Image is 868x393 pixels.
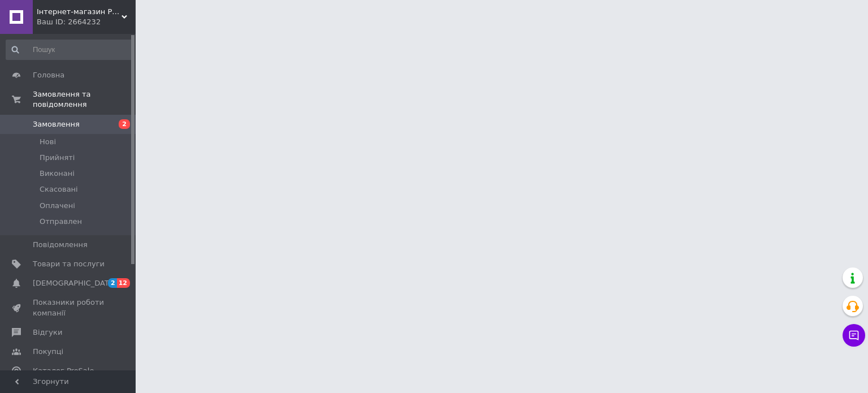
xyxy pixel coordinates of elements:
[33,89,136,110] span: Замовлення та повідомлення
[40,137,56,147] span: Нові
[33,259,105,269] span: Товари та послуги
[108,278,117,288] span: 2
[40,184,78,195] span: Скасовані
[40,169,75,179] span: Виконані
[117,278,130,288] span: 12
[33,366,94,376] span: Каталог ProSale
[33,297,105,318] span: Показники роботи компанії
[40,217,82,227] span: Отправлен
[33,70,64,80] span: Головна
[37,7,121,17] span: Інтернет-магазин PULTSHOP
[33,327,62,338] span: Відгуки
[33,347,63,357] span: Покупці
[119,119,130,129] span: 2
[40,153,75,163] span: Прийняті
[843,324,865,347] button: Чат з покупцем
[6,40,133,60] input: Пошук
[40,201,75,211] span: Оплачені
[33,240,88,250] span: Повідомлення
[33,119,80,129] span: Замовлення
[37,17,136,27] div: Ваш ID: 2664232
[33,278,116,288] span: [DEMOGRAPHIC_DATA]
